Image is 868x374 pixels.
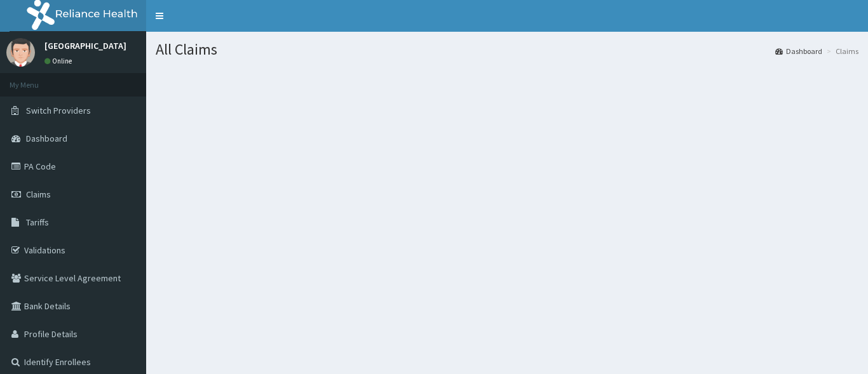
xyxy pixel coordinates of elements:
[26,189,51,200] span: Claims
[26,133,67,144] span: Dashboard
[44,41,126,50] p: [GEOGRAPHIC_DATA]
[824,46,858,57] li: Claims
[26,105,91,116] span: Switch Providers
[44,57,75,65] a: Online
[775,46,822,57] a: Dashboard
[26,217,49,228] span: Tariffs
[6,38,35,67] img: User Image
[156,41,858,58] h1: All Claims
